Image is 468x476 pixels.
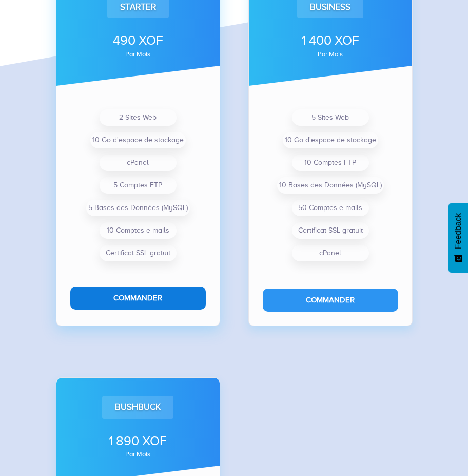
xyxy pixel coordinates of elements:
[70,287,206,310] button: Commander
[292,222,369,239] li: Certificat SSL gratuit
[102,396,173,418] div: Bushbuck
[70,51,206,58] div: par mois
[292,245,369,261] li: cPanel
[100,245,177,261] li: Certificat SSL gratuit
[100,155,177,171] li: cPanel
[449,203,468,273] button: Feedback - Afficher l’enquête
[292,200,369,216] li: 50 Comptes e-mails
[277,177,384,194] li: 10 Bases des Données (MySQL)
[70,432,206,450] div: 1 890 XOF
[454,213,463,249] span: Feedback
[263,289,398,312] button: Commander
[292,155,369,171] li: 10 Comptes FTP
[283,132,378,148] li: 10 Go d'espace de stockage
[100,177,177,194] li: 5 Comptes FTP
[100,222,177,239] li: 10 Comptes e-mails
[263,51,398,58] div: par mois
[100,109,177,126] li: 2 Sites Web
[292,109,369,126] li: 5 Sites Web
[90,132,186,148] li: 10 Go d'espace de stockage
[70,451,206,458] div: par mois
[86,200,190,216] li: 5 Bases des Données (MySQL)
[263,31,398,50] div: 1 400 XOF
[70,31,206,50] div: 490 XOF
